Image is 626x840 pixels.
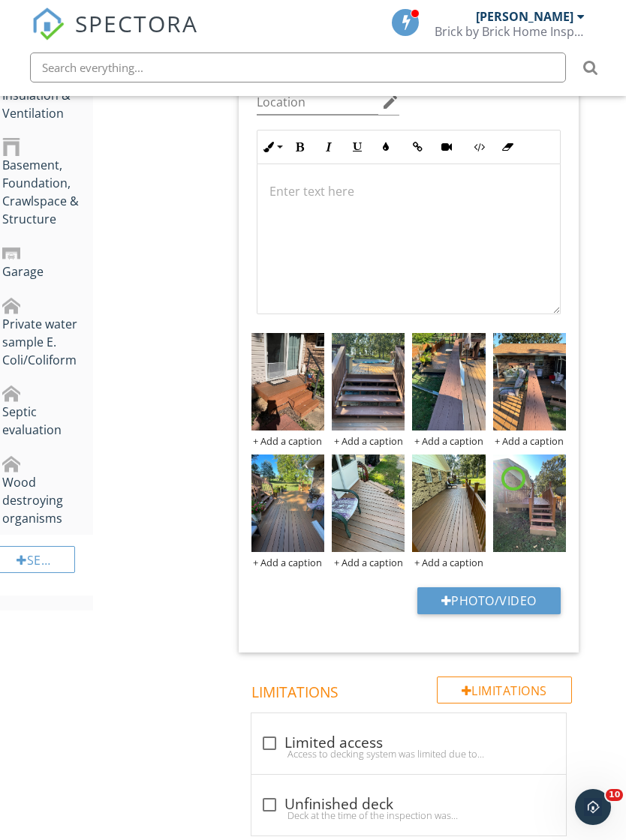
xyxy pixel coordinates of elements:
button: Clear Formatting [493,133,522,161]
button: Colors [372,133,400,161]
img: data [493,333,566,430]
h4: Limitations [251,676,572,702]
div: Septic evaluation [2,384,93,439]
div: Brick by Brick Home Inspections, LLC [435,24,585,39]
button: Inline Style [257,133,286,161]
button: Insert Video [432,133,461,161]
button: Photo/Video [417,587,561,614]
button: Code View [465,133,493,161]
img: data [412,333,485,430]
iframe: Intercom live chat [575,789,611,825]
div: + Add a caption [493,435,566,447]
img: data [412,454,485,552]
div: Basement, Foundation, Crawlspace & Structure [2,137,93,229]
img: data [251,333,324,430]
div: Private water sample E. Coli/Coliform [2,295,93,369]
button: Italic (⌘I) [315,133,343,161]
div: Access to decking system was limited due to customers, belongings and overgrown vegetation. [260,748,557,760]
a: SPECTORA [32,20,198,52]
div: + Add a caption [251,435,324,447]
div: [PERSON_NAME] [476,9,573,24]
button: Underline (⌘U) [343,133,372,161]
img: data [332,333,405,430]
input: Location [257,90,379,115]
div: + Add a caption [332,556,405,568]
button: Bold (⌘B) [286,133,315,161]
button: Insert Link (⌘K) [404,133,432,161]
img: 2Q== [493,454,566,552]
div: Deck at the time of the inspection was unfinished. [260,809,557,821]
div: + Add a caption [412,556,485,568]
img: The Best Home Inspection Software - Spectora [32,7,65,40]
i: edit [381,93,399,111]
div: + Add a caption [412,435,485,447]
input: Search everything... [30,52,566,82]
div: + Add a caption [332,435,405,447]
div: Garage [2,243,93,280]
span: 10 [606,789,623,801]
img: data [251,454,324,552]
div: + Add a caption [251,556,324,568]
div: Wood destroying organisms [2,454,93,527]
span: SPECTORA [75,7,198,39]
div: Limitations [437,676,572,703]
img: data [332,454,405,552]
